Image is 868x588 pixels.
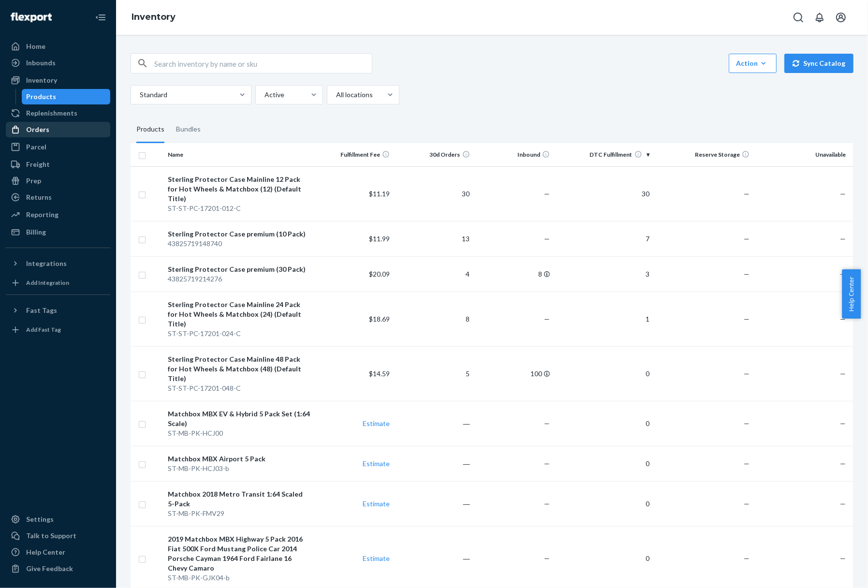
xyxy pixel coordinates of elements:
div: Sterling Protector Case Mainline 12 Pack for Hot Wheels & Matchbox (12) (Default Title) [168,175,310,204]
span: — [544,315,550,323]
th: Fulfillment Fee [314,143,394,166]
th: DTC Fulfillment [554,143,654,166]
a: Home [6,39,110,54]
span: — [840,190,846,198]
span: — [840,459,846,468]
td: 100 [474,346,554,401]
div: Settings [26,514,54,524]
span: — [544,419,550,427]
ol: breadcrumbs [124,3,183,31]
div: Talk to Support [26,531,76,541]
td: 1 [554,292,654,346]
div: Inventory [26,75,57,85]
a: Estimate [363,459,390,468]
input: Search inventory by name or sku [154,54,372,73]
a: Inventory [6,73,110,88]
td: 0 [554,346,654,401]
div: Give Feedback [26,564,73,573]
a: Talk to Support [6,528,110,544]
a: Estimate [363,554,390,562]
td: 30 [554,166,654,221]
div: Orders [26,125,49,134]
div: ST-MB-PK-GJK04-b [168,573,310,583]
td: 5 [394,346,473,401]
a: Replenishments [6,105,110,121]
span: $14.59 [369,369,390,378]
div: Sterling Protector Case Mainline 48 Pack for Hot Wheels & Matchbox (48) (Default Title) [168,354,310,383]
span: — [840,419,846,427]
div: ST-ST-PC-17201-048-C [168,383,310,393]
div: Billing [26,227,46,237]
div: Fast Tags [26,306,57,315]
span: — [544,459,550,468]
span: — [840,500,846,508]
div: Freight [26,160,50,169]
div: 43825719214276 [168,274,310,284]
span: — [744,315,750,323]
td: 30 [394,166,473,221]
td: ― [394,481,473,526]
span: — [744,235,750,243]
span: $20.09 [369,270,390,278]
button: Help Center [842,269,861,319]
div: Reporting [26,210,59,220]
div: Action [736,59,769,68]
span: — [544,500,550,508]
div: Products [27,92,57,102]
div: Prep [26,176,41,186]
span: — [840,369,846,378]
div: Bundles [176,116,201,143]
div: Sterling Protector Case Mainline 24 Pack for Hot Wheels & Matchbox (24) (Default Title) [168,300,310,329]
span: — [744,369,750,378]
div: Add Integration [26,279,69,287]
div: Matchbox 2018 Metro Transit 1:64 Scaled 5-Pack [168,489,310,509]
span: — [744,419,750,427]
td: 4 [394,256,473,292]
span: — [840,270,846,278]
div: ST-ST-PC-17201-024-C [168,329,310,338]
span: $11.19 [369,190,390,198]
div: ST-MB-PK-HCJ03-b [168,464,310,473]
th: Reserve Storage [654,143,754,166]
div: 2019 Matchbox MBX Highway 5 Pack 2016 Fiat 500X Ford Mustang Police Car 2014 Porsche Cayman 1964 ... [168,534,310,573]
div: Returns [26,192,52,202]
input: Standard [139,90,140,100]
a: Returns [6,190,110,205]
td: ― [394,401,473,446]
td: 0 [554,481,654,526]
span: — [744,270,750,278]
button: Integrations [6,256,110,271]
span: $18.69 [369,315,390,323]
th: Unavailable [753,143,853,166]
a: Add Fast Tag [6,322,110,338]
div: Replenishments [26,108,77,118]
td: ― [394,446,473,481]
a: Orders [6,122,110,137]
a: Inventory [132,12,176,22]
button: Open notifications [810,8,829,27]
div: Add Fast Tag [26,325,61,334]
span: — [840,315,846,323]
div: ST-MB-PK-HCJ00 [168,428,310,438]
input: All locations [335,90,336,100]
a: Settings [6,512,110,527]
td: 0 [554,401,654,446]
td: 8 [474,256,554,292]
button: Sync Catalog [784,54,853,73]
button: Action [729,54,777,73]
div: 43825719148740 [168,239,310,249]
td: 0 [554,446,654,481]
a: Billing [6,224,110,240]
div: Parcel [26,142,46,152]
a: Reporting [6,207,110,222]
th: 30d Orders [394,143,473,166]
span: — [840,554,846,562]
a: Inbounds [6,55,110,71]
button: Close Navigation [91,8,110,27]
a: Estimate [363,500,390,508]
span: — [744,459,750,468]
span: $11.99 [369,235,390,243]
span: — [544,554,550,562]
div: Sterling Protector Case premium (10 Pack) [168,229,310,239]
